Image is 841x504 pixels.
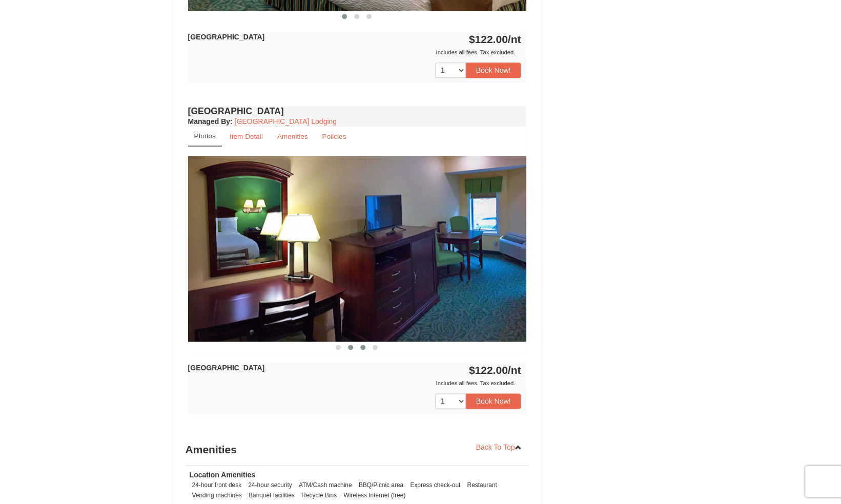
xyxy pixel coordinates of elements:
li: Restaurant [464,480,499,490]
strong: [GEOGRAPHIC_DATA] [188,364,265,372]
a: Back To Top [469,439,529,455]
strong: $122.00 [469,33,521,45]
strong: : [188,117,233,125]
h4: [GEOGRAPHIC_DATA] [188,106,526,116]
h3: Amenities [186,439,529,460]
a: Amenities [271,127,315,146]
li: BBQ/Picnic area [356,480,406,490]
small: Amenities [277,133,308,140]
div: Includes all fees. Tax excluded. [188,47,521,57]
small: Photos [194,132,216,140]
div: Includes all fees. Tax excluded. [188,378,521,388]
a: Policies [315,127,353,146]
li: ATM/Cash machine [296,480,355,490]
img: 18876286-39-50e6e3c6.jpg [188,156,526,341]
li: 24-hour front desk [190,480,244,490]
a: Item Detail [223,127,270,146]
li: Express check-out [407,480,463,490]
li: 24-hour security [245,480,294,490]
li: Recycle Bins [299,490,339,500]
strong: $122.00 [469,364,521,376]
button: Book Now! [466,62,521,78]
a: Photos [188,127,222,146]
li: Banquet facilities [246,490,297,500]
small: Policies [322,133,346,140]
span: /nt [508,364,521,376]
span: Managed By [188,117,230,125]
button: Book Now! [466,393,521,409]
span: /nt [508,33,521,45]
strong: [GEOGRAPHIC_DATA] [188,33,265,41]
strong: Location Amenities [190,471,256,479]
li: Wireless Internet (free) [341,490,408,500]
small: Item Detail [230,133,263,140]
a: [GEOGRAPHIC_DATA] Lodging [235,117,337,125]
li: Vending machines [190,490,244,500]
